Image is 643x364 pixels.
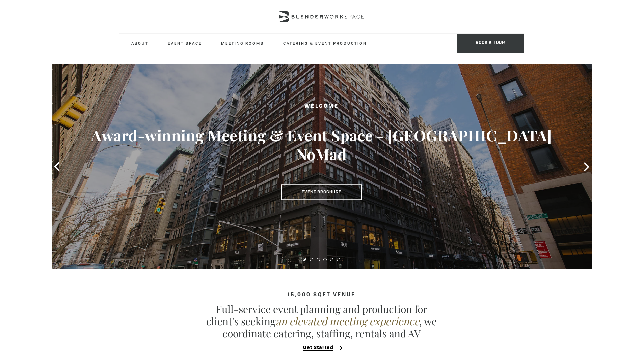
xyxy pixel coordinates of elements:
[79,102,565,111] h2: Welcome
[204,303,440,339] p: Full-service event planning and production for client's seeking , we coordinate catering, staffin...
[303,345,333,351] span: Get Started
[301,345,342,351] button: Get Started
[126,34,154,52] a: About
[281,184,362,200] a: Event Brochure
[162,34,207,52] a: Event Space
[278,34,372,52] a: Catering & Event Production
[119,292,524,298] h4: 15,000 sqft venue
[79,126,565,164] h3: Award-winning Meeting & Event Space - [GEOGRAPHIC_DATA] NoMad
[457,34,524,53] span: Book a tour
[216,34,269,52] a: Meeting Rooms
[276,314,419,328] em: an elevated meeting experience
